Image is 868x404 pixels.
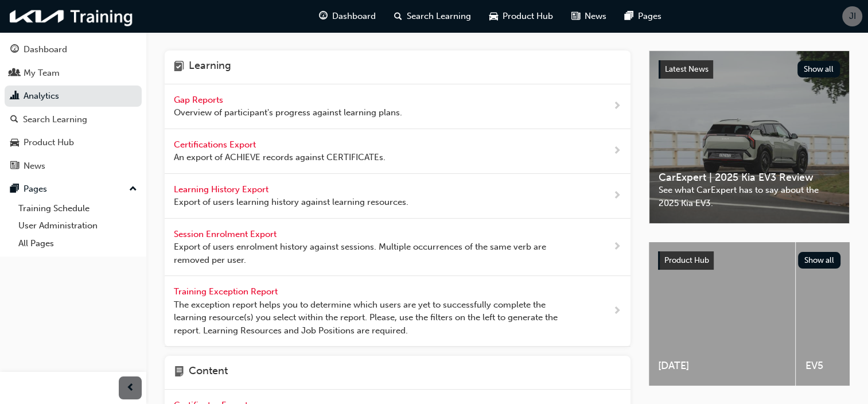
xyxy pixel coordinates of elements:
div: News [24,160,45,173]
span: Overview of participant's progress against learning plans. [174,106,402,119]
span: people-icon [10,68,19,79]
span: next-icon [613,240,621,254]
h4: Learning [189,60,231,75]
span: next-icon [613,144,621,158]
span: Pages [638,10,661,23]
span: page-icon [174,365,184,380]
button: Pages [5,178,142,200]
a: guage-iconDashboard [310,5,385,28]
span: News [585,10,606,23]
div: Pages [24,182,47,196]
a: Latest NewsShow allCarExpert | 2025 Kia EV3 ReviewSee what CarExpert has to say about the 2025 Ki... [649,50,850,224]
span: Dashboard [332,10,376,23]
a: news-iconNews [562,5,616,28]
span: next-icon [613,304,621,318]
span: guage-icon [10,45,19,55]
span: news-icon [571,9,580,24]
div: My Team [24,67,60,80]
img: kia-training [6,5,138,28]
span: Latest News [665,64,709,74]
span: Product Hub [664,255,709,265]
a: News [5,156,142,177]
a: Training Schedule [14,200,142,217]
a: All Pages [14,235,142,252]
a: Search Learning [5,109,142,130]
button: Show all [798,252,841,269]
span: See what CarExpert has to say about the 2025 Kia EV3. [659,184,840,209]
a: My Team [5,63,142,84]
a: Analytics [5,86,142,107]
span: prev-icon [126,381,135,395]
span: up-icon [129,182,137,197]
span: car-icon [10,138,19,148]
a: pages-iconPages [616,5,671,28]
button: JI [842,6,862,26]
a: [DATE] [649,242,795,386]
a: User Administration [14,217,142,235]
span: learning-icon [174,60,184,75]
span: The exception report helps you to determine which users are yet to successfully complete the lear... [174,298,576,337]
span: JI [849,10,856,23]
button: Show all [797,61,840,77]
span: Export of users enrolment history against sessions. Multiple occurrences of the same verb are rem... [174,240,576,266]
span: car-icon [489,9,498,24]
button: DashboardMy TeamAnalyticsSearch LearningProduct HubNews [5,37,142,178]
span: next-icon [613,189,621,203]
a: Product Hub [5,132,142,153]
a: car-iconProduct Hub [480,5,562,28]
span: Learning History Export [174,184,271,195]
span: search-icon [10,115,18,125]
span: guage-icon [319,9,328,24]
span: An export of ACHIEVE records against CERTIFICATEs. [174,151,386,164]
span: Session Enrolment Export [174,229,279,239]
a: Dashboard [5,39,142,60]
a: Latest NewsShow all [659,60,840,79]
span: search-icon [394,9,402,24]
span: pages-icon [10,184,19,195]
a: Certifications Export An export of ACHIEVE records against CERTIFICATEs.next-icon [165,129,630,174]
span: Search Learning [407,10,471,23]
div: Product Hub [24,136,74,149]
a: Product HubShow all [658,251,840,270]
span: Certifications Export [174,139,258,150]
span: Export of users learning history against learning resources. [174,196,408,209]
span: Training Exception Report [174,286,280,297]
span: pages-icon [625,9,633,24]
span: news-icon [10,161,19,172]
a: Gap Reports Overview of participant's progress against learning plans.next-icon [165,84,630,129]
span: Product Hub [503,10,553,23]
a: Session Enrolment Export Export of users enrolment history against sessions. Multiple occurrences... [165,219,630,277]
a: search-iconSearch Learning [385,5,480,28]
div: Dashboard [24,43,67,56]
span: chart-icon [10,91,19,102]
span: [DATE] [658,359,786,372]
div: Search Learning [23,113,87,126]
a: Training Exception Report The exception report helps you to determine which users are yet to succ... [165,276,630,347]
span: Gap Reports [174,95,225,105]
a: Learning History Export Export of users learning history against learning resources.next-icon [165,174,630,219]
span: next-icon [613,99,621,114]
h4: Content [189,365,228,380]
span: CarExpert | 2025 Kia EV3 Review [659,171,840,184]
